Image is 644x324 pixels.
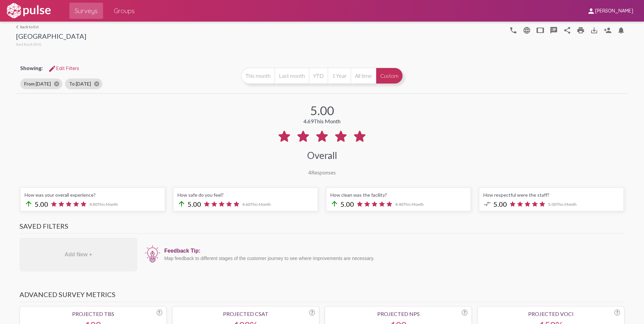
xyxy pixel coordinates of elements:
span: 4.80 [89,202,118,207]
span: 5.00 [188,200,201,208]
div: Map feedback to different stages of the customer journey to see where improvements are necessary. [164,256,621,261]
div: [GEOGRAPHIC_DATA] [16,32,86,42]
mat-icon: cancel [54,81,60,87]
div: How respectful were the staff? [483,192,619,198]
mat-chip: To [DATE] [65,78,102,89]
div: Add New + [20,238,137,271]
mat-icon: person [587,7,595,15]
mat-icon: Download [590,26,598,34]
img: white-logo.svg [5,2,52,19]
div: Projected TBS [24,311,162,317]
button: tablet [534,23,547,37]
div: Overall [307,150,337,161]
mat-icon: tablet [536,26,544,34]
mat-icon: arrow_upward [330,200,339,208]
div: Projected NPS [329,311,468,317]
div: Responses [308,169,336,175]
span: 5.00 [35,200,48,208]
span: 5.00 [341,200,354,208]
mat-icon: language [509,26,517,34]
span: Red Rock BHS [16,42,41,47]
div: Feedback Tip: [164,248,621,254]
span: 4.60 [242,202,271,207]
span: This Month [403,202,424,207]
div: ? [614,310,620,316]
button: Person [601,23,614,37]
span: Showing: [20,65,43,71]
div: How safe do you feel? [178,192,314,198]
button: [PERSON_NAME] [582,4,639,17]
button: YTD [309,68,328,84]
a: print [574,23,587,37]
span: This Month [97,202,118,207]
button: Bell [614,23,628,37]
span: This Month [556,202,577,207]
span: This Month [314,118,341,124]
mat-icon: language [523,26,531,34]
button: Custom [376,68,403,84]
div: How was your overall experience? [25,192,161,198]
h3: Saved Filters [20,222,624,234]
button: language [520,23,534,37]
div: Projected CSAT [176,311,315,317]
div: ? [309,310,315,316]
mat-chip: From [DATE] [20,78,62,89]
button: Edit FiltersEdit Filters [43,62,85,74]
div: ? [462,310,468,316]
span: [PERSON_NAME] [595,8,633,14]
mat-icon: arrow_upward [178,200,186,208]
button: Download [587,23,601,37]
a: Surveys [69,3,103,19]
div: How clean was the facility? [330,192,466,198]
a: back to list [16,24,86,29]
mat-icon: cancel [94,81,100,87]
mat-icon: Share [563,26,571,34]
button: language [507,23,520,37]
button: speaker_notes [547,23,560,37]
div: 4.69 [303,118,341,124]
button: Share [560,23,574,37]
span: Surveys [75,5,98,17]
mat-icon: Bell [617,26,625,34]
mat-icon: speaker_notes [550,26,558,34]
span: 5.00 [548,202,577,207]
mat-icon: Person [604,26,612,34]
button: Last month [275,68,309,84]
span: Groups [114,5,135,17]
div: Projected VoCI [482,311,620,317]
span: 5.00 [493,200,507,208]
img: icon12.png [144,245,161,263]
a: Groups [108,3,140,19]
mat-icon: arrow_back_ios [16,25,20,29]
span: Edit Filters [48,65,79,71]
button: All time [351,68,376,84]
span: 4.40 [395,202,424,207]
div: ? [157,310,162,316]
div: 5.00 [310,103,334,118]
button: 1 Year [328,68,351,84]
h3: Advanced Survey Metrics [20,290,624,302]
span: 4 [308,169,311,175]
mat-icon: print [577,26,585,34]
mat-icon: compare_arrows [483,200,491,208]
mat-icon: arrow_upward [25,200,33,208]
span: This Month [250,202,271,207]
mat-icon: Edit Filters [48,65,56,73]
button: This month [241,68,275,84]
